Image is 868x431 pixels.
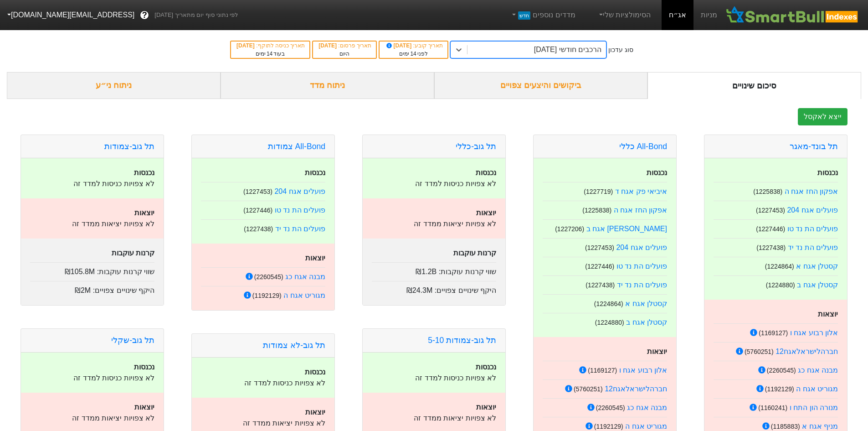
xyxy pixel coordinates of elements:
[759,329,788,337] small: ( 1169127 )
[305,368,325,376] strong: נכנסות
[65,268,95,275] span: ₪105.8M
[625,300,667,307] a: קסטלן אגח א
[410,51,416,57] span: 14
[268,142,325,151] a: All-Bond צמודות
[476,403,496,411] strong: יוצאות
[818,310,838,318] strong: יוצאות
[243,207,272,214] small: ( 1227446 )
[758,404,787,411] small: ( 1160241 )
[790,142,838,151] a: תל בונד-מאגר
[134,403,154,411] strong: יוצאות
[574,385,603,393] small: ( 5760251 )
[619,366,667,374] a: אלון רבוע אגח ו
[201,418,325,429] p: לא צפויות יציאות ממדד זה
[236,42,256,49] span: [DATE]
[406,286,432,294] span: ₪24.3M
[586,281,615,289] small: ( 1227438 )
[608,45,633,55] div: סוג עדכון
[797,281,838,289] a: קסטלן אגח ב
[305,169,325,177] strong: נכנסות
[75,286,91,294] span: ₪2M
[619,142,667,151] a: All-Bond כללי
[318,42,338,49] span: [DATE]
[776,348,838,355] a: חברהלישראלאגח12
[756,225,785,233] small: ( 1227446 )
[767,367,796,374] small: ( 2260545 )
[796,385,838,393] a: מגוריט אגח ה
[428,336,496,345] a: תל גוב-צמודות 5-10
[798,366,838,374] a: מבנה אגח כג
[142,9,147,21] span: ?
[766,281,795,289] small: ( 1224880 )
[305,408,325,416] strong: יוצאות
[605,385,667,393] a: חברהלישראלאגח12
[745,348,774,355] small: ( 5760251 )
[384,42,443,50] div: תאריך קובע :
[796,262,838,270] a: קסטלן אגח א
[790,404,838,411] a: מנורה הון התח ו
[134,209,154,217] strong: יוצאות
[595,319,624,326] small: ( 1224880 )
[252,292,282,299] small: ( 1192129 )
[756,244,786,251] small: ( 1227438 )
[318,42,371,50] div: תאריך פרסום :
[385,42,413,49] span: [DATE]
[453,249,496,257] strong: קרנות עוקבות
[456,142,496,151] a: תל גוב-כללי
[627,404,667,411] a: מבנה אגח כג
[30,413,154,424] p: לא צפויות יציאות ממדד זה
[263,341,325,350] a: תל גוב-לא צמודות
[616,244,667,251] a: פועלים אגח 204
[787,206,838,214] a: פועלים אגח 204
[788,244,838,251] a: פועלים הת נד יד
[518,11,530,20] span: חדש
[817,169,838,177] strong: נכנסות
[134,169,154,177] strong: נכנסות
[594,300,623,307] small: ( 1224864 )
[30,262,154,277] div: שווי קרנות עוקבות :
[798,108,847,125] button: ייצא לאקסל
[647,348,667,355] strong: יוצאות
[236,50,305,58] div: בעוד ימים
[802,422,838,430] a: מניף אגח א
[626,318,667,326] a: קסטלן אגח ב
[111,336,154,345] a: תל גוב-שקלי
[134,363,154,371] strong: נכנסות
[236,42,305,50] div: תאריך כניסה לתוקף :
[785,187,838,195] a: אפקון החז אגח ה
[647,72,861,99] div: סיכום שינויים
[305,254,325,262] strong: יוצאות
[647,169,667,177] strong: נכנסות
[507,6,579,24] a: מדדים נוספיםחדש
[104,142,154,151] a: תל גוב-צמודות
[372,281,496,296] div: היקף שינויים צפויים :
[585,244,614,251] small: ( 1227453 )
[283,291,325,299] a: מגוריט אגח ה
[372,413,496,424] p: לא צפויות יציאות ממדד זה
[787,225,838,233] a: פועלים הת נד טו
[339,51,349,57] span: היום
[154,10,238,20] span: לפי נתוני סוף יום מתאריך [DATE]
[372,373,496,384] p: לא צפויות כניסות למדד זה
[584,188,613,195] small: ( 1227719 )
[30,218,154,229] p: לא צפויות יציאות ממדד זה
[615,187,667,195] a: איביאי פק אגח ד
[555,225,584,233] small: ( 1227206 )
[476,169,496,177] strong: נכנסות
[534,44,601,55] div: הרכבים חודשי [DATE]
[594,6,655,24] a: הסימולציות שלי
[585,263,614,270] small: ( 1227446 )
[372,262,496,277] div: שווי קרנות עוקבות :
[275,206,325,214] a: פועלים הת נד טו
[765,385,794,393] small: ( 1192129 )
[771,423,800,430] small: ( 1185883 )
[7,72,221,99] div: ניתוח ני״ע
[434,72,648,99] div: ביקושים והיצעים צפויים
[30,178,154,189] p: לא צפויות כניסות למדד זה
[201,378,325,389] p: לא צפויות כניסות למדד זה
[372,218,496,229] p: לא צפויות יציאות ממדד זה
[274,187,325,195] a: פועלים אגח 204
[756,207,785,214] small: ( 1227453 )
[384,50,443,58] div: לפני ימים
[285,273,325,280] a: מבנה אגח כג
